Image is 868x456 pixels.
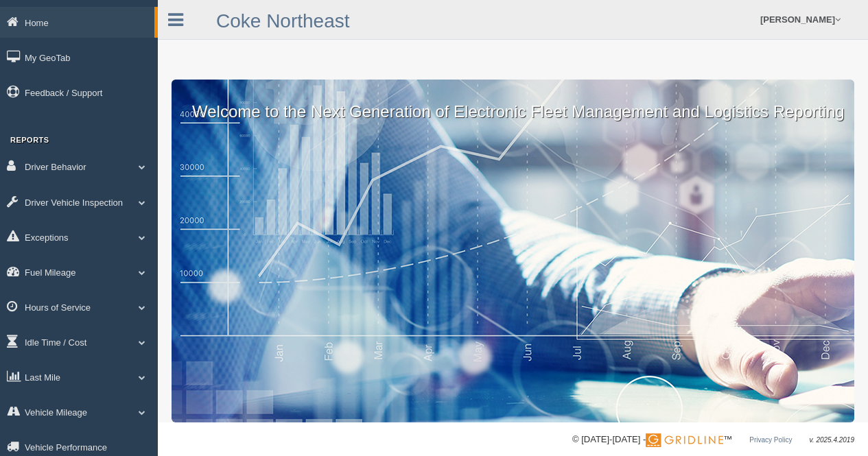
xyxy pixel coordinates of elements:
p: Welcome to the Next Generation of Electronic Fleet Management and Logistics Reporting [172,80,854,123]
div: © [DATE]-[DATE] - ™ [572,433,854,447]
span: v. 2025.4.2019 [810,436,854,444]
img: Gridline [646,433,723,447]
a: Coke Northeast [216,10,350,32]
a: Privacy Policy [749,436,792,444]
